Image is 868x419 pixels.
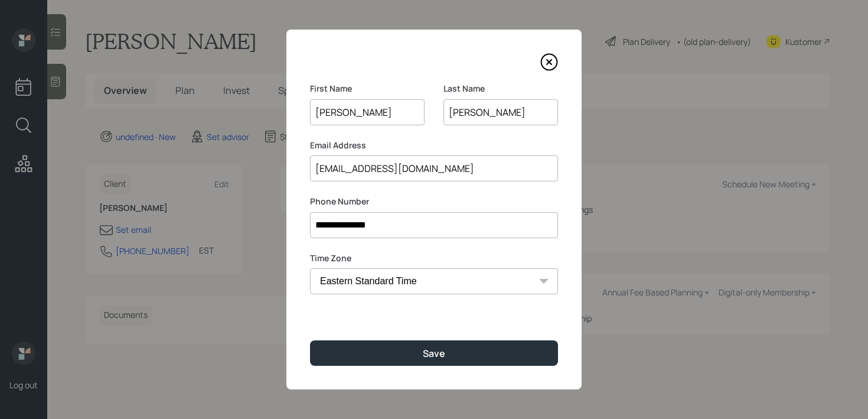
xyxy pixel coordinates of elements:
button: Save [310,340,558,366]
div: Save [423,347,445,360]
label: Phone Number [310,196,558,207]
label: First Name [310,83,425,95]
label: Last Name [443,83,558,95]
label: Time Zone [310,252,558,264]
label: Email Address [310,139,558,151]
